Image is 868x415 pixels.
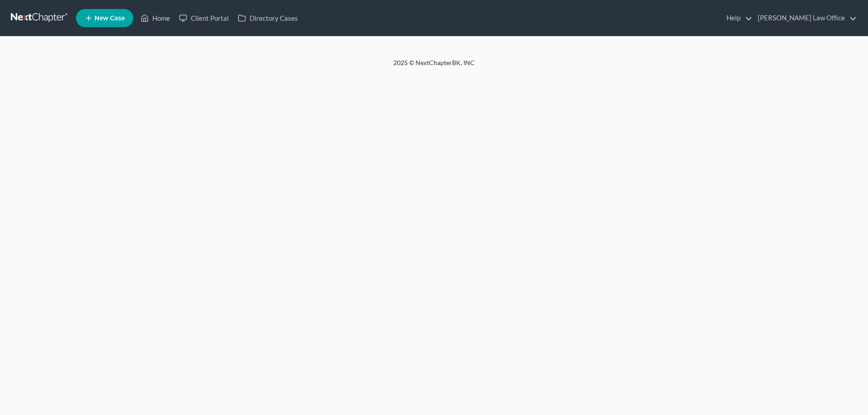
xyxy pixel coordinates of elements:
[76,9,133,27] new-legal-case-button: New Case
[753,10,857,26] a: [PERSON_NAME] Law Office
[136,10,175,26] a: Home
[176,58,692,75] div: 2025 © NextChapterBK, INC
[175,10,233,26] a: Client Portal
[233,10,302,26] a: Directory Cases
[722,10,752,26] a: Help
